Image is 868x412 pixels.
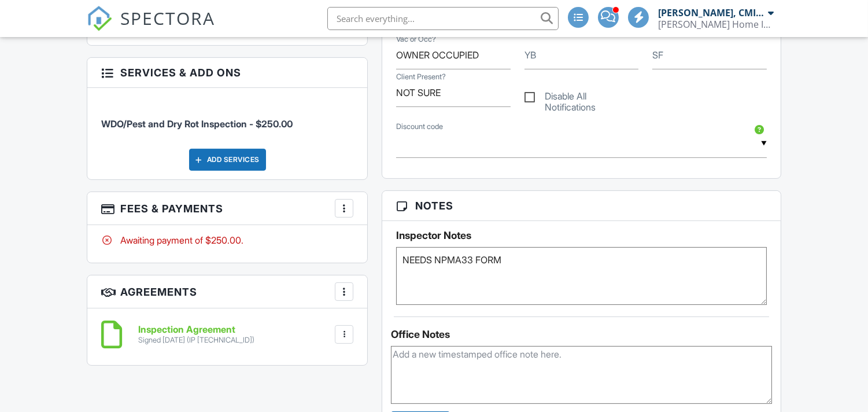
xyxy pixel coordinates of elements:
[87,6,112,31] img: The Best Home Inspection Software - Spectora
[391,329,771,340] div: Office Notes
[396,34,436,45] label: Vac or Occ?
[120,6,215,30] span: SPECTORA
[652,49,663,61] label: SF
[396,79,510,107] input: Client Present?
[525,41,638,69] input: YB
[138,325,254,335] h6: Inspection Agreement
[658,7,765,19] div: [PERSON_NAME], CMI, ACI, CPI
[652,41,766,69] input: SF
[138,325,254,345] a: Inspection Agreement Signed [DATE] (IP [TECHNICAL_ID])
[101,97,353,139] li: Service: WDO/Pest and Dry Rot Inspection
[396,247,766,305] textarea: NEEDS NPMA33 FORM
[101,118,293,130] span: WDO/Pest and Dry Rot Inspection - $250.00
[189,149,266,171] div: Add Services
[525,91,638,105] label: Disable All Notifications
[87,58,367,88] h3: Services & Add ons
[396,122,443,132] label: Discount code
[87,275,367,308] h3: Agreements
[87,192,367,225] h3: Fees & Payments
[382,191,780,221] h3: Notes
[525,49,536,61] label: YB
[658,19,774,30] div: Nickelsen Home Inspections, LLC
[101,234,353,247] div: Awaiting payment of $250.00.
[327,7,559,30] input: Search everything...
[138,336,254,345] div: Signed [DATE] (IP [TECHNICAL_ID])
[396,230,766,241] h5: Inspector Notes
[87,16,215,40] a: SPECTORA
[396,72,446,82] label: Client Present?
[396,41,510,69] input: Vac or Occ?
